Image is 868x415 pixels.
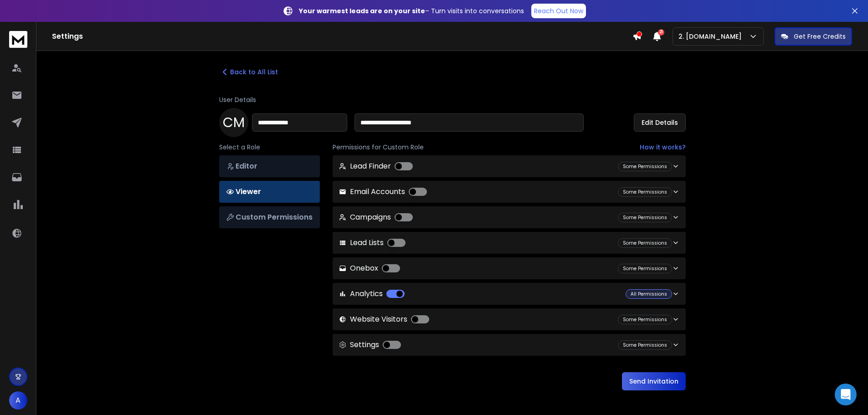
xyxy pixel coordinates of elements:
[618,162,672,171] div: Some Permissions
[339,186,427,197] p: Email Accounts
[299,6,425,15] strong: Your warmest leads are on your site
[226,212,313,223] p: Custom Permissions
[333,308,686,330] button: Website Visitors Some Permissions
[618,315,672,324] div: Some Permissions
[339,161,413,172] p: Lead Finder
[658,29,664,36] span: 21
[618,264,672,273] div: Some Permissions
[622,372,686,390] button: Send Invitation
[333,206,686,228] button: Campaigns Some Permissions
[26,15,45,22] div: v 4.0.25
[15,15,22,22] img: logo_orange.svg
[835,384,857,405] div: Open Intercom Messenger
[339,288,405,299] p: Analytics
[333,155,686,177] button: Lead Finder Some Permissions
[226,186,313,197] p: Viewer
[678,32,745,41] p: 2. [DOMAIN_NAME]
[219,143,320,152] p: Select a Role
[626,289,672,299] div: All Permissions
[339,237,406,248] p: Lead Lists
[618,213,672,222] div: Some Permissions
[775,27,852,46] button: Get Free Credits
[339,212,413,223] p: Campaigns
[35,54,82,60] div: Domain Overview
[333,181,686,203] button: Email Accounts Some Permissions
[534,6,583,15] p: Reach Out Now
[531,4,586,18] a: Reach Out Now
[333,283,686,305] button: Analytics All Permissions
[25,53,32,60] img: tab_domain_overview_orange.svg
[634,113,686,132] button: Edit Details
[333,334,686,356] button: Settings Some Permissions
[299,6,524,15] p: – Turn visits into conversations
[618,187,672,197] div: Some Permissions
[9,391,27,410] button: A
[101,54,154,60] div: Keywords by Traffic
[219,95,686,104] p: User Details
[219,108,248,137] div: C M
[618,238,672,248] div: Some Permissions
[339,314,429,325] p: Website Visitors
[640,143,686,152] a: How it works?
[333,143,424,152] span: Permissions for Custom Role
[226,161,313,172] p: Editor
[333,232,686,254] button: Lead Lists Some Permissions
[91,53,98,60] img: tab_keywords_by_traffic_grey.svg
[794,32,846,41] p: Get Free Credits
[339,339,401,350] p: Settings
[618,340,672,350] div: Some Permissions
[52,31,632,42] h1: Settings
[9,31,27,48] img: logo
[339,263,400,274] p: Onebox
[219,67,278,77] button: Back to All List
[15,24,22,31] img: website_grey.svg
[24,24,65,31] div: Domain: [URL]
[333,257,686,279] button: Onebox Some Permissions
